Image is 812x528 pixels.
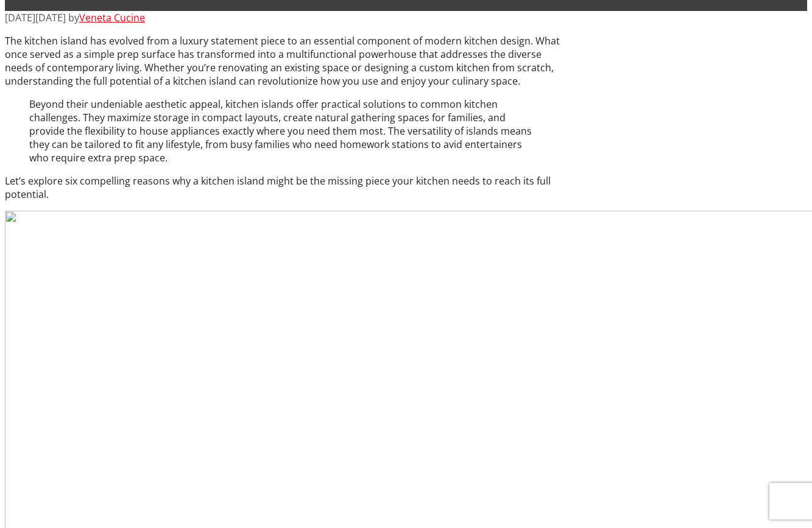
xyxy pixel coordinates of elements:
p: The kitchen island has evolved from a luxury statement piece to an essential component of modern ... [5,34,567,88]
p: Let’s explore six compelling reasons why a kitchen island might be the missing piece your kitchen... [5,174,567,201]
header: Content [5,11,567,24]
time: [DATE] [35,11,66,24]
time: [DATE] [5,11,35,24]
p: Beyond their undeniable aesthetic appeal, kitchen islands offer practical solutions to common kit... [29,97,542,164]
a: Veneta Cucine [79,11,145,24]
span: by [68,11,145,24]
